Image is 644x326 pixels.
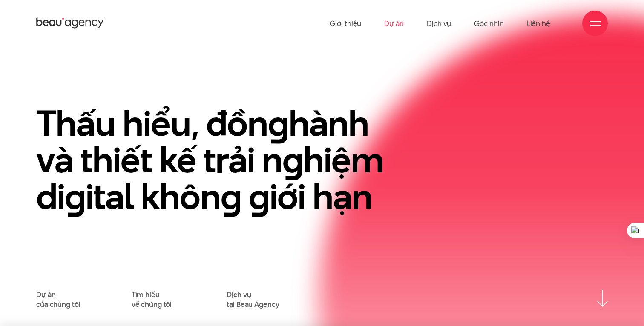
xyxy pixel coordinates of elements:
[249,172,270,221] en: g
[132,290,172,309] a: Tìm hiểuvề chúng tôi
[36,290,80,309] a: Dự áncủa chúng tôi
[268,98,289,148] en: g
[65,172,86,221] en: g
[36,105,413,214] h1: Thấu hiểu, đồn hành và thiết kế trải n hiệm di ital khôn iới hạn
[221,172,241,221] en: g
[227,290,279,309] a: Dịch vụtại Beau Agency
[282,135,303,185] en: g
